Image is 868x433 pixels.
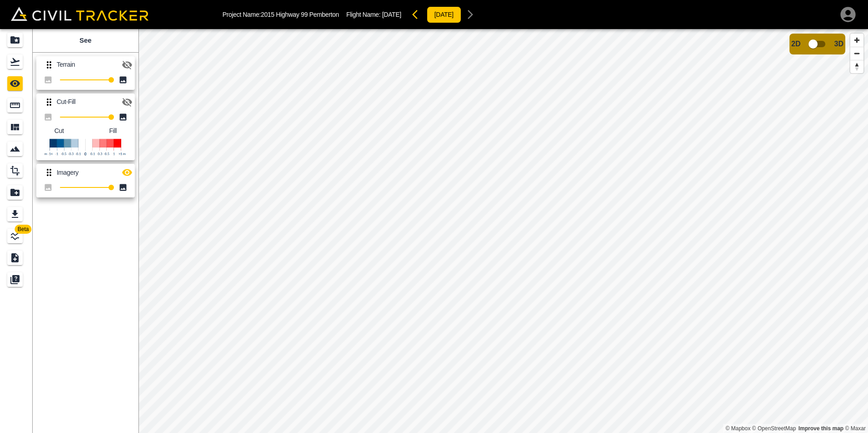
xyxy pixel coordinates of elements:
a: Map feedback [799,425,843,432]
img: Civil Tracker [11,7,148,21]
a: OpenStreetMap [752,425,796,432]
a: Maxar [845,425,866,432]
button: Zoom out [850,47,863,60]
span: 3D [834,40,843,48]
a: Mapbox [725,425,750,432]
span: 2D [791,40,800,48]
p: Flight Name: [346,11,401,18]
p: Project Name: 2015 Highway 99 Pemberton [222,11,339,18]
button: Reset bearing to north [850,60,863,73]
button: [DATE] [427,6,461,23]
button: Zoom in [850,34,863,47]
canvas: Map [138,29,868,433]
span: [DATE] [382,11,401,18]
